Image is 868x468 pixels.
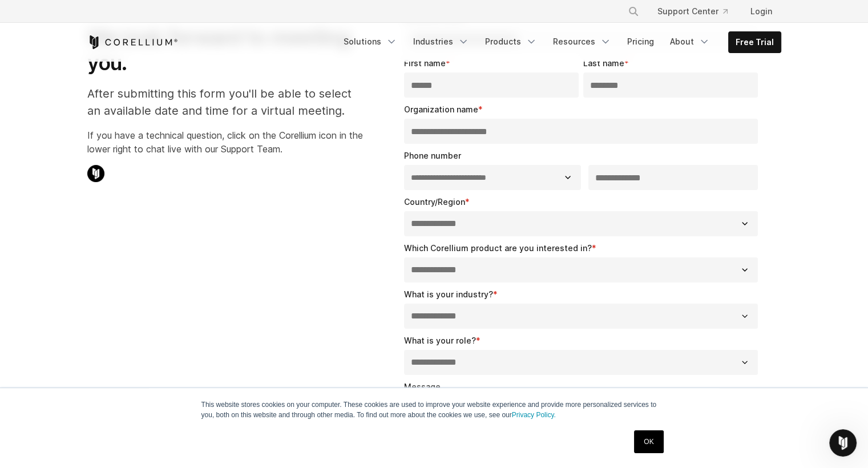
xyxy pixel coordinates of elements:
a: Products [478,31,544,52]
span: Message [404,382,441,392]
span: First name [404,58,446,68]
a: Solutions [337,31,404,52]
a: Resources [546,31,618,52]
span: Last name [583,58,624,68]
p: After submitting this form you'll be able to select an available date and time for a virtual meet... [87,85,363,119]
a: Pricing [620,31,661,52]
p: This website stores cookies on your computer. These cookies are used to improve your website expe... [201,400,667,420]
a: Privacy Policy. [512,411,556,419]
a: Industries [406,31,476,52]
img: Corellium Chat Icon [87,165,104,182]
button: Search [623,1,644,22]
span: Phone number [404,151,461,160]
span: Country/Region [404,197,465,207]
a: Login [741,1,781,22]
div: Navigation Menu [614,1,781,22]
a: Corellium Home [87,35,178,49]
a: Support Center [648,1,737,22]
span: What is your industry? [404,289,493,299]
a: OK [634,430,663,453]
span: Which Corellium product are you interested in? [404,243,592,253]
div: Navigation Menu [337,31,781,53]
span: Organization name [404,104,478,114]
a: Free Trial [729,32,781,53]
iframe: Intercom live chat [829,429,857,457]
span: What is your role? [404,336,476,345]
a: About [663,31,717,52]
p: If you have a technical question, click on the Corellium icon in the lower right to chat live wit... [87,128,363,156]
